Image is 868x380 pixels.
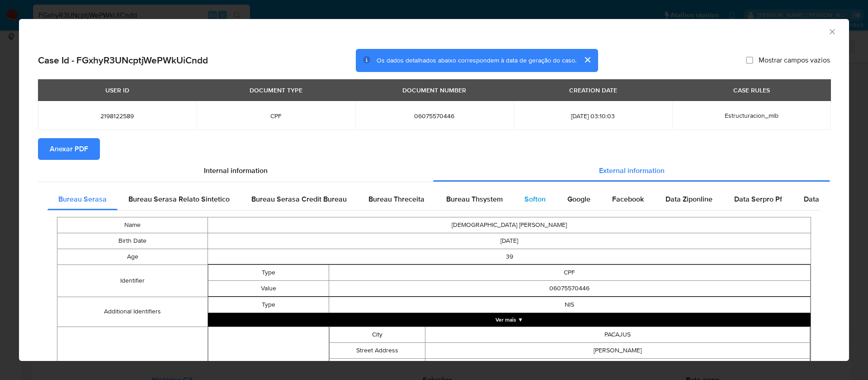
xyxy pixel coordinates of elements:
button: cerrar [576,49,598,71]
span: Data Serpro Pf [734,194,782,204]
span: Bureau Serasa [58,194,107,204]
span: Google [567,194,590,204]
td: Identifier [57,265,208,297]
input: Mostrar campos vazios [746,57,753,64]
span: 2198122589 [49,112,186,120]
span: Facebook [612,194,644,204]
span: Bureau Serasa Credit Bureau [251,194,347,204]
td: Type [208,297,329,313]
td: Postal Code [329,358,425,374]
td: City [329,327,425,342]
span: [DATE] 03:10:03 [524,112,661,120]
span: Data Ziponline [665,194,712,204]
span: Anexar PDF [50,139,88,159]
span: Mostrar campos vazios [759,56,830,65]
div: DOCUMENT NUMBER [397,82,472,98]
span: Os dados detalhados abaixo correspondem à data de geração do caso. [377,56,576,65]
td: [PERSON_NAME] [425,342,810,358]
span: Data Serpro Pj [804,194,851,204]
div: DOCUMENT TYPE [244,82,308,98]
button: Expand array [208,313,811,327]
td: Birth Date [57,233,208,249]
td: PACAJUS [425,327,810,342]
span: Bureau Thsystem [446,194,503,204]
td: Value [208,280,329,296]
button: Anexar PDF [38,138,100,160]
div: closure-recommendation-modal [19,19,849,361]
td: Additional Identifiers [57,297,208,327]
div: CREATION DATE [564,82,623,98]
td: 62870000 [425,358,810,374]
td: 06075570446 [329,280,810,296]
div: CASE RULES [728,82,775,98]
span: Bureau Serasa Relato Sintetico [128,194,230,204]
span: Bureau Threceita [368,194,425,204]
td: [DEMOGRAPHIC_DATA] [PERSON_NAME] [208,217,811,233]
span: CPF [208,112,344,120]
td: NIS [329,297,810,313]
td: CPF [329,265,810,280]
td: [DATE] [208,233,811,249]
td: Name [57,217,208,233]
div: Detailed info [38,160,830,182]
td: Type [208,265,329,280]
span: Internal information [204,165,268,176]
span: External information [599,165,665,176]
span: Estructuracion_mlb [725,111,778,120]
span: 06075570446 [366,112,503,120]
td: Street Address [329,342,425,358]
button: Fechar a janela [828,27,836,35]
span: Softon [524,194,546,204]
td: Age [57,249,208,265]
div: USER ID [100,82,135,98]
div: Detailed external info [47,188,821,210]
h2: Case Id - FGxhyR3UNcptjWePWkUiCndd [38,54,208,66]
td: 39 [208,249,811,265]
